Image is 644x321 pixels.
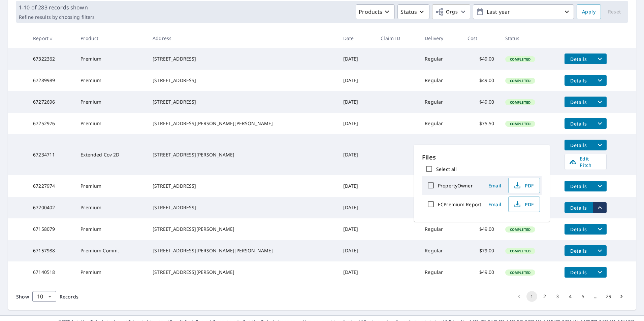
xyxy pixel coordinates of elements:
button: Go to page 5 [578,291,588,302]
td: 67234711 [28,134,75,175]
button: PDF [508,197,540,212]
td: Premium [75,91,147,113]
button: filesDropdownBtn-67227974 [593,181,607,191]
th: Address [147,28,337,48]
button: Orgs [432,4,470,19]
button: Products [356,4,395,19]
p: Status [400,8,417,16]
span: Records [60,293,78,300]
span: Completed [506,57,535,62]
div: Show 10 records [32,291,56,302]
button: detailsBtn-67158079 [565,224,593,235]
a: Edit Pitch [565,154,607,170]
td: Regular [419,240,462,261]
td: $75.50 [462,113,500,134]
td: Premium [75,113,147,134]
td: Premium [75,175,147,197]
span: Details [569,120,589,127]
td: Regular [419,48,462,70]
button: detailsBtn-67157988 [565,245,593,256]
span: Details [569,56,589,62]
td: Premium [75,48,147,70]
td: [DATE] [338,134,376,175]
span: PDF [513,200,534,208]
td: 67272696 [28,91,75,113]
td: Regular [419,261,462,283]
th: Cost [462,28,500,48]
span: Email [487,201,503,208]
div: 10 [32,287,56,306]
td: 67289989 [28,70,75,91]
span: Completed [506,78,535,83]
td: [DATE] [338,261,376,283]
div: [STREET_ADDRESS][PERSON_NAME] [153,226,332,233]
button: Go to page 3 [552,291,563,302]
button: detailsBtn-67272696 [565,97,593,107]
button: detailsBtn-67234711 [565,140,593,150]
label: PropertyOwner [438,182,473,189]
td: $49.00 [462,70,500,91]
button: detailsBtn-67227974 [565,181,593,191]
td: Regular [419,218,462,240]
div: [STREET_ADDRESS][PERSON_NAME] [153,269,332,276]
div: [STREET_ADDRESS] [153,183,332,189]
div: [STREET_ADDRESS] [153,56,332,62]
span: Details [569,142,589,148]
td: $49.00 [462,218,500,240]
td: Regular [419,134,462,175]
span: Email [487,182,503,189]
button: Go to page 2 [539,291,550,302]
p: Files [422,153,542,162]
button: detailsBtn-67140518 [565,267,593,278]
td: 67200402 [28,197,75,218]
button: PDF [508,178,540,193]
th: Status [500,28,559,48]
td: [DATE] [338,175,376,197]
th: Report # [28,28,75,48]
button: filesDropdownBtn-67289989 [593,75,607,86]
span: Completed [506,121,535,126]
span: Details [569,77,589,84]
td: $49.00 [462,48,500,70]
td: [DATE] [338,197,376,218]
th: Product [75,28,147,48]
div: [STREET_ADDRESS][PERSON_NAME][PERSON_NAME] [153,120,332,127]
td: Extended Cov 2D [75,134,147,175]
p: Products [359,8,382,16]
td: Regular [419,113,462,134]
div: … [590,293,601,300]
td: [DATE] [338,218,376,240]
button: filesDropdownBtn-67157988 [593,245,607,256]
button: filesDropdownBtn-67234711 [593,140,607,150]
button: filesDropdownBtn-67200402 [593,202,607,213]
label: Select all [436,166,457,172]
td: [DATE] [338,70,376,91]
div: [STREET_ADDRESS][PERSON_NAME] [153,151,332,158]
p: 1-10 of 283 records shown [19,3,95,11]
button: Apply [577,4,601,19]
div: [STREET_ADDRESS] [153,204,332,211]
span: Orgs [435,8,458,16]
button: filesDropdownBtn-67252976 [593,118,607,129]
td: 67227974 [28,175,75,197]
button: filesDropdownBtn-67140518 [593,267,607,278]
button: Email [484,199,506,210]
td: Regular [419,70,462,91]
span: Details [569,183,589,189]
span: Details [569,226,589,233]
nav: pagination navigation [513,291,628,302]
button: detailsBtn-67322362 [565,53,593,64]
td: Premium [75,218,147,240]
th: Delivery [419,28,462,48]
span: Completed [506,270,535,275]
button: detailsBtn-67252976 [565,118,593,129]
th: Date [338,28,376,48]
span: Show [16,293,29,300]
button: Last year [473,4,574,19]
button: Go to page 29 [603,291,614,302]
td: 67158079 [28,218,75,240]
td: [DATE] [338,240,376,261]
button: Email [484,180,506,191]
span: Completed [506,100,535,105]
td: [DATE] [338,91,376,113]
